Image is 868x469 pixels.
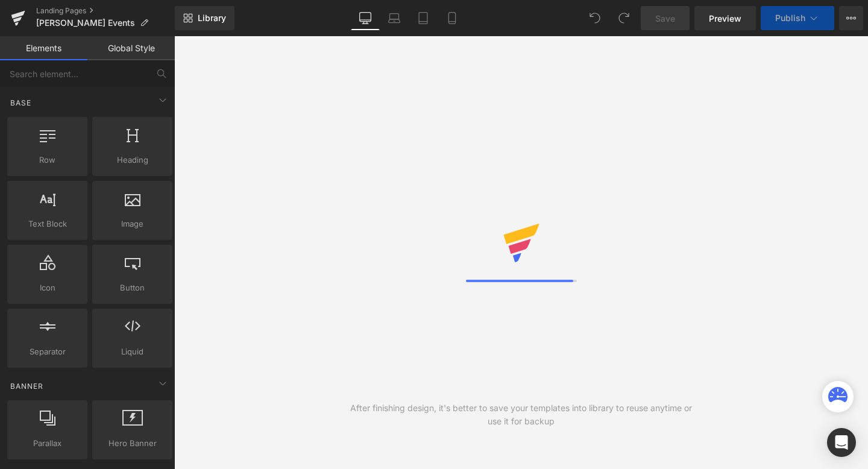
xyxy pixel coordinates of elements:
[96,218,169,230] span: Image
[11,282,84,294] span: Icon
[839,6,863,30] button: More
[175,6,234,30] a: New Library
[198,13,226,24] span: Library
[351,6,380,30] a: Desktop
[438,6,467,30] a: Mobile
[36,18,135,28] span: [PERSON_NAME] Events
[11,345,84,358] span: Separator
[96,154,169,166] span: Heading
[612,6,636,30] button: Redo
[409,6,438,30] a: Tablet
[709,12,741,25] span: Preview
[827,428,856,457] div: Open Intercom Messenger
[11,437,84,450] span: Parallax
[11,154,84,166] span: Row
[348,401,695,428] div: After finishing design, it's better to save your templates into library to reuse anytime or use i...
[36,6,175,16] a: Landing Pages
[96,437,169,450] span: Hero Banner
[694,6,756,30] a: Preview
[9,380,45,392] span: Banner
[96,345,169,358] span: Liquid
[761,6,834,30] button: Publish
[583,6,607,30] button: Undo
[380,6,409,30] a: Laptop
[87,36,175,60] a: Global Style
[775,13,805,23] span: Publish
[11,218,84,230] span: Text Block
[9,97,33,109] span: Base
[655,12,675,25] span: Save
[96,282,169,294] span: Button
